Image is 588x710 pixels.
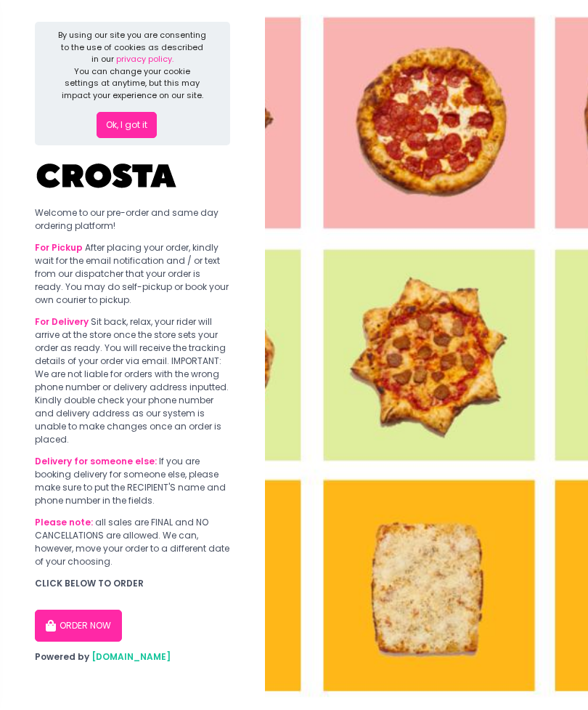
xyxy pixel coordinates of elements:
[35,455,230,507] div: If you are booking delivery for someone else, please make sure to put the RECIPIENT'S name and ph...
[97,112,157,138] button: Ok, I got it
[35,516,93,528] b: Please note:
[35,610,122,642] button: ORDER NOW
[57,29,208,101] div: By using our site you are consenting to the use of cookies as described in our You can change you...
[91,650,171,663] a: [DOMAIN_NAME]
[35,577,230,590] div: CLICK BELOW TO ORDER
[35,154,180,198] img: Crosta Pizzeria
[35,516,230,568] div: all sales are FINAL and NO CANCELLATIONS are allowed. We can, however, move your order to a diffe...
[35,455,157,467] b: Delivery for someone else:
[35,241,230,307] div: After placing your order, kindly wait for the email notification and / or text from our dispatche...
[116,53,173,65] a: privacy policy.
[35,206,230,233] div: Welcome to our pre-order and same day ordering platform!
[35,315,89,328] b: For Delivery
[35,650,230,663] div: Powered by
[35,241,83,254] b: For Pickup
[35,315,230,446] div: Sit back, relax, your rider will arrive at the store once the store sets your order as ready. You...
